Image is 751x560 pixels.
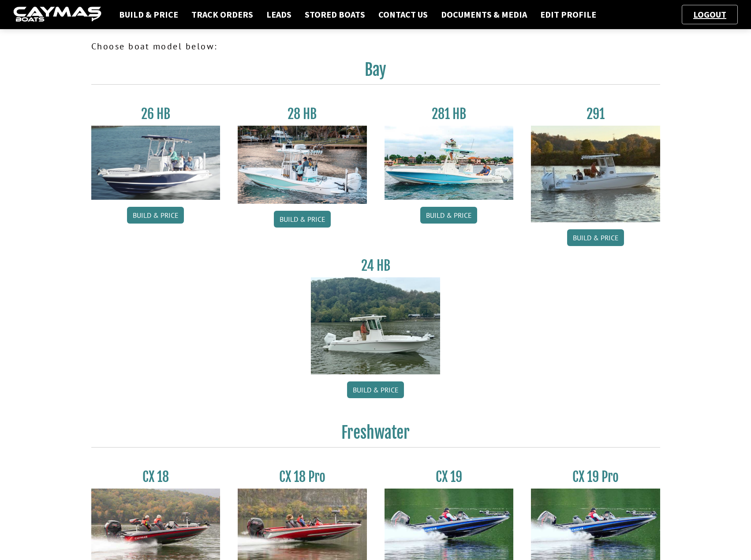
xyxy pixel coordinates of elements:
[385,469,514,485] h3: CX 19
[374,9,432,20] a: Contact Us
[531,106,660,122] h3: 291
[531,126,660,222] img: 291_Thumbnail.jpg
[91,106,220,122] h3: 26 HB
[91,60,660,85] h2: Bay
[347,381,404,398] a: Build & Price
[127,207,184,224] a: Build & Price
[689,9,731,20] a: Logout
[274,211,331,228] a: Build & Price
[437,9,531,20] a: Documents & Media
[91,126,220,200] img: 26_new_photo_resized.jpg
[238,106,367,122] h3: 28 HB
[238,469,367,485] h3: CX 18 Pro
[91,40,660,53] p: Choose boat model below:
[115,9,183,20] a: Build & Price
[13,7,101,23] img: caymas-dealer-connect-2ed40d3bc7270c1d8d7ffb4b79bf05adc795679939227970def78ec6f6c03838.gif
[238,126,367,204] img: 28_hb_thumbnail_for_caymas_connect.jpg
[311,258,440,274] h3: 24 HB
[420,207,477,224] a: Build & Price
[385,106,514,122] h3: 281 HB
[567,229,624,246] a: Build & Price
[531,469,660,485] h3: CX 19 Pro
[385,126,514,200] img: 28-hb-twin.jpg
[300,9,370,20] a: Stored Boats
[262,9,296,20] a: Leads
[311,277,440,374] img: 24_HB_thumbnail.jpg
[187,9,258,20] a: Track Orders
[91,469,220,485] h3: CX 18
[536,9,601,20] a: Edit Profile
[91,423,660,448] h2: Freshwater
